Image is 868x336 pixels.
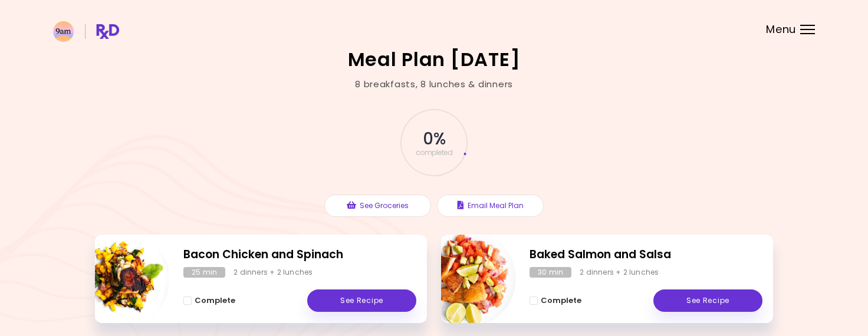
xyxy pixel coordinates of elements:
img: Info - Baked Salmon and Salsa [418,230,516,328]
div: 8 breakfasts , 8 lunches & dinners [355,78,513,91]
h2: Baked Salmon and Salsa [530,246,762,263]
img: Info - Bacon Chicken and Spinach [72,230,170,328]
button: Complete - Baked Salmon and Salsa [530,294,581,308]
h2: Bacon Chicken and Spinach [183,246,416,263]
span: Complete [195,296,235,305]
h2: Meal Plan [DATE] [348,50,521,69]
div: 2 dinners + 2 lunches [580,267,659,278]
div: 25 min [183,267,225,278]
button: See Groceries [324,195,431,217]
span: Complete [541,296,581,305]
a: See Recipe - Bacon Chicken and Spinach [307,289,416,312]
span: completed [416,149,453,156]
a: See Recipe - Baked Salmon and Salsa [653,289,762,312]
img: RxDiet [53,21,119,42]
span: Menu [766,24,796,35]
button: Email Meal Plan [437,195,544,217]
div: 2 dinners + 2 lunches [234,267,313,278]
div: 30 min [530,267,571,278]
span: 0 % [423,129,445,149]
button: Complete - Bacon Chicken and Spinach [183,294,235,308]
